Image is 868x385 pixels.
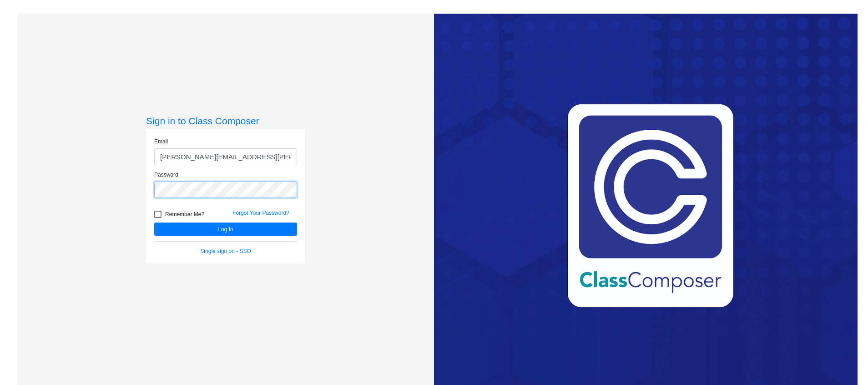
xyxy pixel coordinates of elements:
[154,171,178,179] label: Password
[200,248,251,254] a: Single sign on - SSO
[232,210,289,216] a: Forgot Your Password?
[154,223,297,236] button: Log In
[165,209,204,220] span: Remember Me?
[146,115,305,127] h3: Sign in to Class Composer
[154,137,168,146] label: Email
